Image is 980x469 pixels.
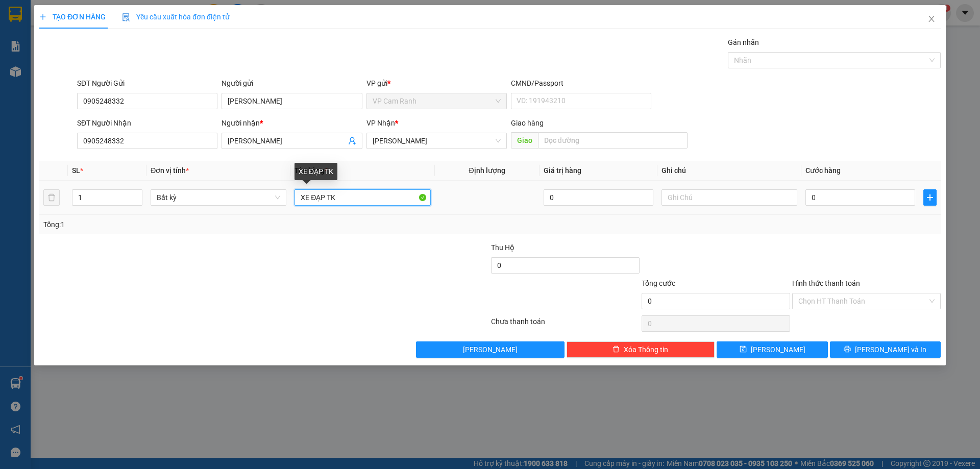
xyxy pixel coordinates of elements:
div: Người nhận [222,117,362,129]
span: Định lượng [469,166,505,175]
input: VD: Bàn, Ghế [295,189,430,206]
span: [PERSON_NAME] [463,344,518,355]
img: icon [122,13,130,21]
span: Yêu cầu xuất hóa đơn điện tử [122,13,230,21]
span: Xóa Thông tin [624,344,668,355]
input: Dọc đường [538,132,688,149]
img: logo.jpg [111,13,135,37]
span: VP Cam Ranh [373,93,501,109]
span: VP Nhận [366,119,395,127]
li: (c) 2017 [86,48,140,61]
span: printer [844,345,851,354]
div: Người gửi [222,78,362,89]
span: delete [612,345,620,354]
img: logo.jpg [13,13,64,64]
div: VP gửi [366,78,507,89]
button: Close [917,5,946,34]
b: BIÊN NHẬN GỬI HÀNG [66,15,98,81]
input: Ghi Chú [661,189,797,206]
div: Chưa thanh toán [490,316,641,334]
span: Giá trị hàng [544,166,581,175]
input: 0 [544,189,653,206]
button: [PERSON_NAME] [416,341,565,358]
button: printer[PERSON_NAME] và In [830,341,941,358]
div: XE ĐẠP TK [295,163,337,180]
span: close [927,15,936,23]
span: plus [924,193,936,202]
div: SĐT Người Nhận [77,117,217,129]
span: Đơn vị tính [151,166,189,175]
span: SL [72,166,80,175]
button: delete [43,189,60,206]
label: Hình thức thanh toán [792,279,860,287]
span: Giao hàng [511,119,544,127]
span: Thu Hộ [491,243,514,252]
th: Ghi chú [657,161,801,181]
span: Phạm Ngũ Lão [373,133,501,149]
span: save [740,345,747,354]
span: TẠO ĐƠN HÀNG [39,13,106,21]
span: Bất kỳ [157,190,280,205]
span: [PERSON_NAME] và In [855,344,926,355]
span: Giao [511,132,538,149]
span: [PERSON_NAME] [751,344,805,355]
button: deleteXóa Thông tin [567,341,715,358]
span: Cước hàng [805,166,841,175]
span: plus [39,13,46,20]
div: SĐT Người Gửi [77,78,217,89]
b: [PERSON_NAME] [13,66,58,114]
button: plus [923,189,937,206]
span: Tổng cước [642,279,675,287]
div: CMND/Passport [511,78,651,89]
b: [DOMAIN_NAME] [86,39,140,47]
span: user-add [348,137,356,145]
button: save[PERSON_NAME] [717,341,827,358]
label: Gán nhãn [728,38,759,46]
div: Tổng: 1 [43,219,378,230]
